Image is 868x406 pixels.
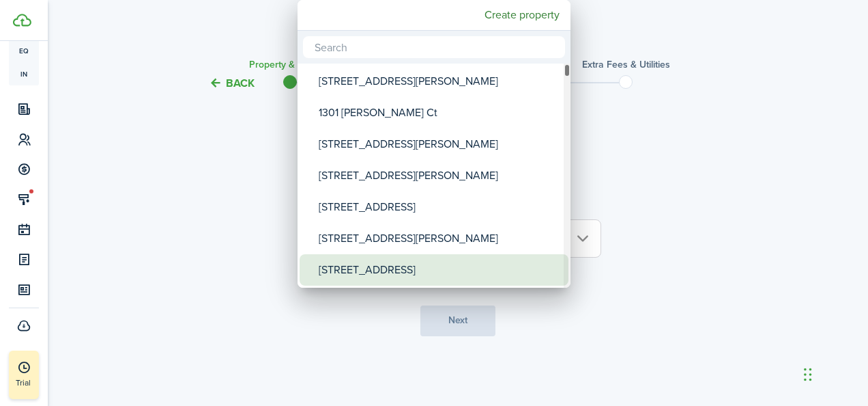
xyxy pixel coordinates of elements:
[319,128,560,160] div: [STREET_ADDRESS][PERSON_NAME]
[319,223,560,254] div: [STREET_ADDRESS][PERSON_NAME]
[298,64,570,288] mbsc-wheel: Property
[303,36,565,58] input: Search
[319,97,560,128] div: 1301 [PERSON_NAME] Ct
[319,191,560,223] div: [STREET_ADDRESS]
[479,3,565,27] mbsc-button: Create property
[319,254,560,286] div: [STREET_ADDRESS]
[319,160,560,191] div: [STREET_ADDRESS][PERSON_NAME]
[319,66,560,97] div: [STREET_ADDRESS][PERSON_NAME]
